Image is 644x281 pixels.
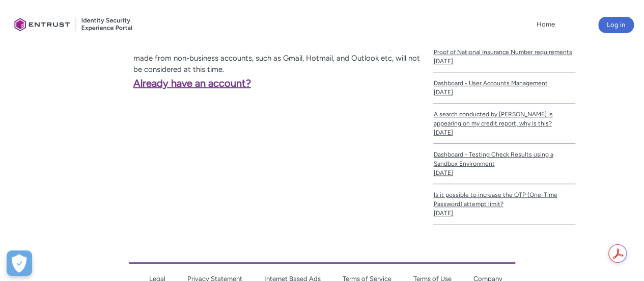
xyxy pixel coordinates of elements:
[433,104,575,144] a: A search conducted by [PERSON_NAME] is appearing on my credit report, why is this?[DATE]
[433,41,575,72] a: Proof of National Insurance Number requirements[DATE]
[7,250,32,276] button: Open Preferences
[8,41,425,75] p: Please note access is limited to Entrust customers. Non-customers and requests made from non-busi...
[433,184,575,224] a: Is it possible to increase the OTP (One-Time Password) attempt limit?[DATE]
[433,169,453,176] lightning-formatted-date-time: [DATE]
[433,47,575,57] span: Proof of National Insurance Number requirements
[433,190,575,209] span: Is it possible to increase the OTP (One-Time Password) attempt limit?
[433,79,575,88] span: Dashboard - User Accounts Management
[433,210,453,217] lightning-formatted-date-time: [DATE]
[433,58,453,65] lightning-formatted-date-time: [DATE]
[534,17,557,32] a: Home
[433,110,575,128] span: A search conducted by [PERSON_NAME] is appearing on my credit report, why is this?
[433,129,453,136] lightning-formatted-date-time: [DATE]
[8,77,251,89] a: Already have an account?
[598,17,634,33] button: Log in
[433,72,575,104] a: Dashboard - User Accounts Management[DATE]
[433,89,453,96] lightning-formatted-date-time: [DATE]
[433,150,575,168] span: Dashboard - Testing Check Results using a Sandbox Environment
[7,250,32,276] div: Cookie Preferences
[433,144,575,184] a: Dashboard - Testing Check Results using a Sandbox Environment[DATE]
